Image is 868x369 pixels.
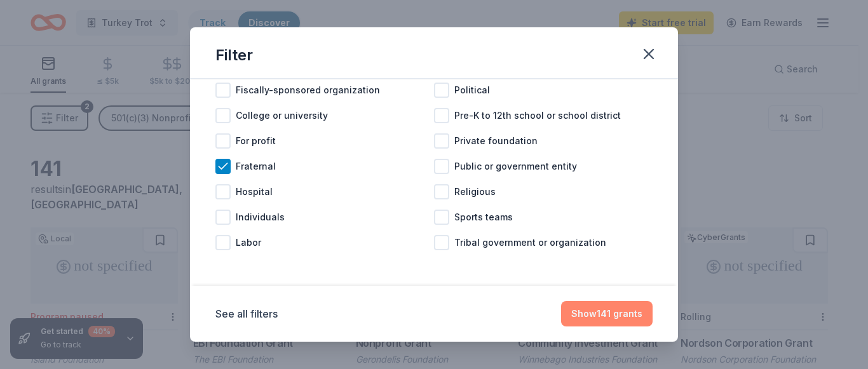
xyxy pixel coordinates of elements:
span: Political [454,83,490,98]
span: For profit [236,133,276,149]
span: Pre-K to 12th school or school district [454,108,621,123]
span: Sports teams [454,210,513,225]
span: Religious [454,184,496,199]
span: Fraternal [236,159,276,174]
span: Public or government entity [454,159,577,174]
span: Labor [236,235,261,250]
span: Individuals [236,210,285,225]
span: College or university [236,108,328,123]
span: Private foundation [454,133,538,149]
div: Filter [215,45,253,65]
button: See all filters [215,306,278,321]
button: Show141 grants [561,301,653,326]
span: Hospital [236,184,273,199]
span: Tribal government or organization [454,235,606,250]
span: Fiscally-sponsored organization [236,83,380,98]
